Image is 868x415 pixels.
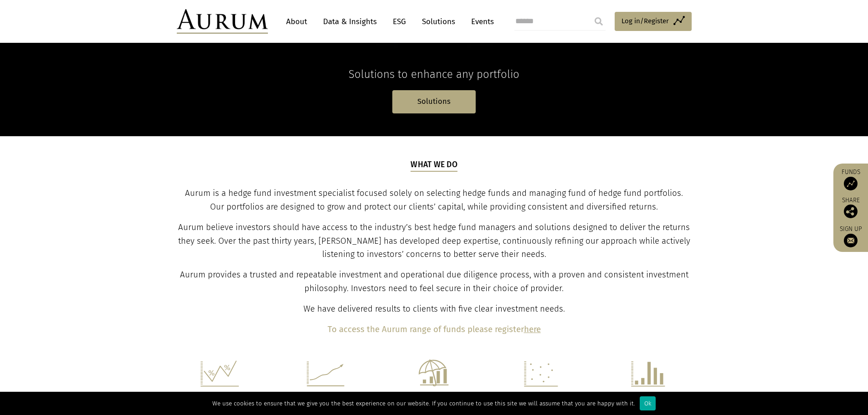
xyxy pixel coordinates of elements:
span: Aurum provides a trusted and repeatable investment and operational due diligence process, with a ... [180,270,688,293]
div: Share [838,197,863,218]
a: Log in/Register [615,12,692,31]
span: Aurum is a hedge fund investment specialist focused solely on selecting hedge funds and managing ... [185,188,683,212]
a: Solutions [392,90,476,113]
img: Access Funds [844,177,858,190]
h5: What we do [411,159,457,172]
a: here [524,324,541,334]
a: Data & Insights [318,13,381,30]
img: Aurum [177,9,268,34]
a: Solutions [417,13,460,30]
a: Funds [838,168,863,190]
input: Submit [590,12,608,31]
img: Sign up to our newsletter [844,234,858,247]
span: Log in/Register [621,15,669,26]
span: Solutions to enhance any portfolio [349,68,519,81]
span: Aurum believe investors should have access to the industry’s best hedge fund managers and solutio... [178,222,690,260]
img: Share this post [844,205,858,218]
div: Ok [640,396,656,410]
a: Events [467,13,494,30]
b: To access the Aurum range of funds please register [328,324,524,334]
a: ESG [388,13,411,30]
a: Sign up [838,225,863,247]
a: About [282,13,312,30]
span: We have delivered results to clients with five clear investment needs. [303,304,565,314]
